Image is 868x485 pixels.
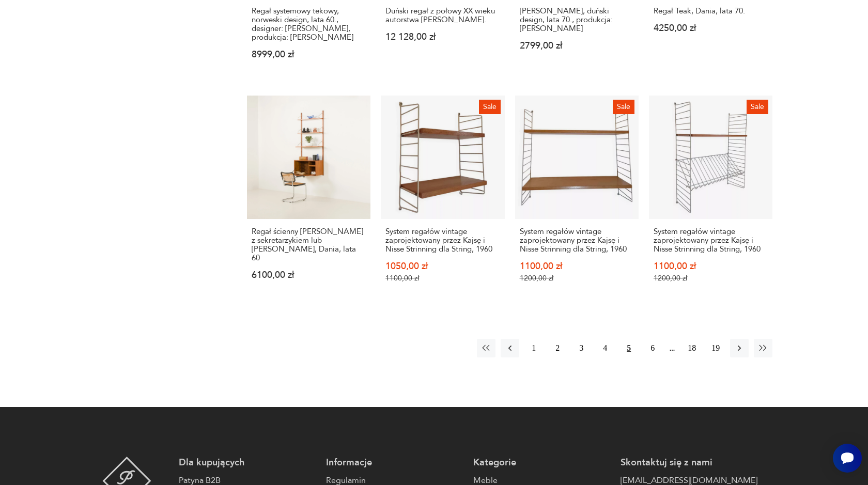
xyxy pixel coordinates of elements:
h3: System regałów vintage zaprojektowany przez Kajsę i Nisse Strinning dla String, 1960 [385,227,500,254]
p: Kategorie [473,457,610,469]
button: 19 [706,339,725,357]
h3: Regał systemowy tekowy, norweski design, lata 60., designer: [PERSON_NAME], produkcja: [PERSON_NAME] [252,7,366,42]
p: 1200,00 zł [520,274,634,283]
a: SaleSystem regałów vintage zaprojektowany przez Kajsę i Nisse Strinning dla String, 1960System re... [381,96,504,303]
h3: Regał Teak, Dania, lata 70. [654,7,768,15]
h3: Duński regał z połowy XX wieku autorstwa [PERSON_NAME]. [385,7,500,24]
h3: System regałów vintage zaprojektowany przez Kajsę i Nisse Strinning dla String, 1960 [520,227,634,254]
h3: [PERSON_NAME], duński design, lata 70., produkcja: [PERSON_NAME] [520,7,634,33]
p: Dla kupujących [179,457,316,469]
p: 2799,00 zł [520,41,634,50]
a: SaleSystem regałów vintage zaprojektowany przez Kajsę i Nisse Strinning dla String, 1960System re... [649,96,772,303]
p: 1100,00 zł [654,262,768,271]
p: 1100,00 zł [520,262,634,271]
button: 3 [572,339,591,357]
h3: System regałów vintage zaprojektowany przez Kajsę i Nisse Strinning dla String, 1960 [654,227,768,254]
p: Skontaktuj się z nami [621,457,757,469]
p: 1200,00 zł [654,274,768,283]
p: 8999,00 zł [252,50,366,59]
a: SaleSystem regałów vintage zaprojektowany przez Kajsę i Nisse Strinning dla String, 1960System re... [515,96,639,303]
button: 1 [524,339,543,357]
button: 18 [683,339,701,357]
button: 4 [596,339,614,357]
p: Informacje [326,457,463,469]
button: 6 [643,339,662,357]
p: 12 128,00 zł [385,33,500,41]
p: 4250,00 zł [654,24,768,33]
a: Regał ścienny Poul Cadovius z sekretarzykiem lub barkiem, Dania, lata 60Regał ścienny [PERSON_NAM... [247,96,370,303]
p: 1100,00 zł [385,274,500,283]
p: 6100,00 zł [252,271,366,279]
button: 2 [548,339,567,357]
button: 5 [619,339,638,357]
h3: Regał ścienny [PERSON_NAME] z sekretarzykiem lub [PERSON_NAME], Dania, lata 60 [252,227,366,262]
p: 1050,00 zł [385,262,500,271]
iframe: Smartsupp widget button [833,444,862,473]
